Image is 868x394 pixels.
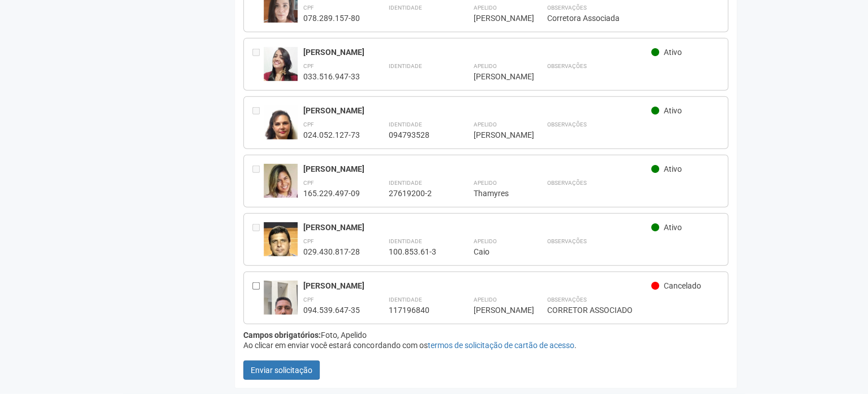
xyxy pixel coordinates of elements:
[664,106,682,115] span: Ativo
[473,247,518,257] div: Caio
[473,296,496,303] strong: Apelido
[388,238,422,244] strong: Identidade
[264,222,298,268] img: user.jpg
[303,188,360,198] div: 165.229.497-09
[264,281,298,341] img: user.jpg
[252,47,264,82] div: Entre em contato com a Aministração para solicitar o cancelamento ou 2a via
[252,222,264,257] div: Entre em contato com a Aministração para solicitar o cancelamento ou 2a via
[547,305,719,315] div: CORRETOR ASSOCIADO
[547,296,586,303] strong: Observações
[303,121,314,128] strong: CPF
[388,305,445,315] div: 117196840
[388,130,445,140] div: 094793528
[303,238,314,244] strong: CPF
[303,247,360,257] div: 029.430.817-28
[547,238,586,244] strong: Observações
[427,341,574,350] a: termos de solicitação de cartão de acesso
[473,63,496,69] strong: Apelido
[243,330,728,340] div: Foto, Apelido
[303,105,651,116] div: [PERSON_NAME]
[303,164,651,174] div: [PERSON_NAME]
[303,71,360,82] div: 033.516.947-33
[388,296,422,303] strong: Identidade
[388,180,422,186] strong: Identidade
[473,121,496,128] strong: Apelido
[664,164,682,173] span: Ativo
[664,48,682,57] span: Ativo
[473,188,518,198] div: Thamyres
[243,340,728,350] div: Ao clicar em enviar você estará concordando com os .
[303,47,651,57] div: [PERSON_NAME]
[264,47,298,89] img: user.jpg
[264,105,298,148] img: user.jpg
[473,5,496,11] strong: Apelido
[473,13,518,23] div: [PERSON_NAME]
[388,5,422,11] strong: Identidade
[664,223,682,232] span: Ativo
[303,305,360,315] div: 094.539.647-35
[252,164,264,198] div: Entre em contato com a Aministração para solicitar o cancelamento ou 2a via
[547,121,586,128] strong: Observações
[473,71,518,82] div: [PERSON_NAME]
[303,5,314,11] strong: CPF
[547,5,586,11] strong: Observações
[243,361,320,380] button: Enviar solicitação
[473,305,518,315] div: [PERSON_NAME]
[547,180,586,186] strong: Observações
[473,180,496,186] strong: Apelido
[303,63,314,69] strong: CPF
[388,247,445,257] div: 100.853.61-3
[252,105,264,140] div: Entre em contato com a Aministração para solicitar o cancelamento ou 2a via
[303,180,314,186] strong: CPF
[303,130,360,140] div: 024.052.127-73
[388,63,422,69] strong: Identidade
[264,164,298,200] img: user.jpg
[303,222,651,232] div: [PERSON_NAME]
[547,63,586,69] strong: Observações
[388,121,422,128] strong: Identidade
[243,331,321,340] strong: Campos obrigatórios:
[303,281,651,291] div: [PERSON_NAME]
[473,238,496,244] strong: Apelido
[303,296,314,303] strong: CPF
[388,188,445,198] div: 27619200-2
[664,281,701,290] span: Cancelado
[303,13,360,23] div: 078.289.157-80
[547,13,719,23] div: Corretora Associada
[473,130,518,140] div: [PERSON_NAME]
